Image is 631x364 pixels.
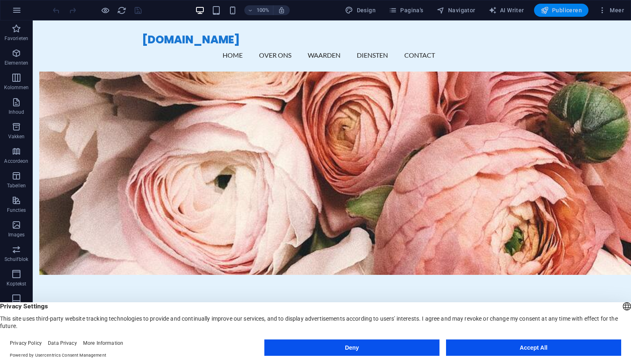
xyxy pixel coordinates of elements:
[437,6,476,14] span: Navigator
[4,158,28,164] p: Accordeon
[385,4,427,17] button: Pagina's
[485,4,527,17] button: AI Writer
[257,5,270,15] h6: 100%
[8,231,25,238] p: Images
[342,4,379,17] div: Design (Ctrl+Alt+Y)
[489,6,524,14] span: AI Writer
[7,182,26,189] p: Tabellen
[4,84,29,91] p: Kolommen
[342,4,379,17] button: Design
[7,281,27,287] p: Koptekst
[9,109,25,115] p: Inhoud
[345,6,376,14] span: Design
[244,5,273,15] button: 100%
[534,4,588,17] button: Publiceren
[7,207,26,213] p: Functies
[595,4,627,17] button: Meer
[5,60,28,66] p: Elementen
[8,133,25,140] p: Vakken
[598,6,624,14] span: Meer
[5,256,28,263] p: Schuifblok
[117,6,126,15] i: Pagina opnieuw laden
[5,35,28,42] p: Favorieten
[541,6,582,14] span: Publiceren
[433,4,479,17] button: Navigator
[389,6,424,14] span: Pagina's
[117,5,126,15] button: reload
[100,5,110,15] button: Klik hier om de voorbeeldmodus te verlaten en verder te gaan met bewerken
[278,7,285,14] i: Stel bij het wijzigen van de grootte van de weergegeven website automatisch het juist zoomniveau ...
